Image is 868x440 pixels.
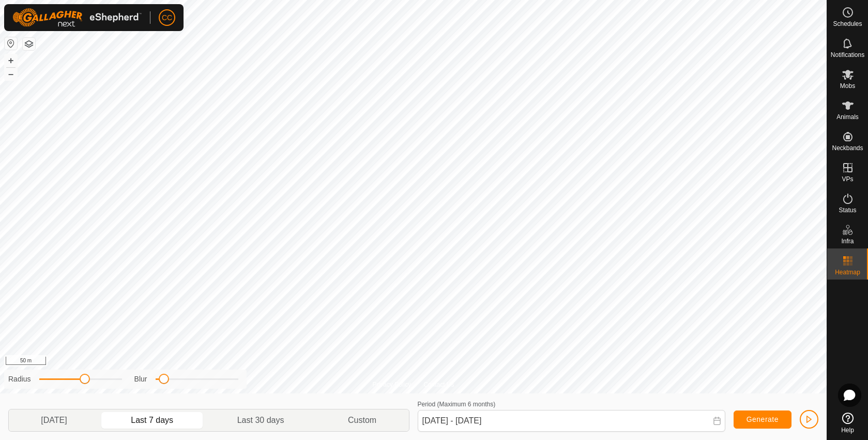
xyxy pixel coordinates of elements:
span: Notifications [831,52,864,58]
button: Reset Map [5,37,17,50]
span: CC [162,12,172,23]
span: Status [839,207,856,213]
span: Animals [836,114,859,120]
a: Privacy Policy [372,380,411,389]
button: Map Layers [23,38,35,50]
span: Generate [747,415,779,423]
a: Help [827,408,868,437]
img: Gallagher Logo [12,8,142,27]
span: Help [841,427,854,433]
button: – [5,68,17,80]
span: Infra [841,238,854,244]
button: Generate [734,410,791,429]
span: [DATE] [41,414,67,427]
label: Blur [134,374,147,385]
span: Last 30 days [237,414,284,427]
a: Contact Us [423,380,454,389]
span: Mobs [840,83,855,89]
span: Neckbands [832,145,863,151]
span: Schedules [833,21,862,27]
label: Period (Maximum 6 months) [418,401,496,408]
span: VPs [842,176,853,182]
span: Last 7 days [131,414,173,427]
label: Radius [8,374,31,385]
span: Heatmap [835,269,860,275]
span: Custom [348,414,376,427]
button: + [5,54,17,67]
